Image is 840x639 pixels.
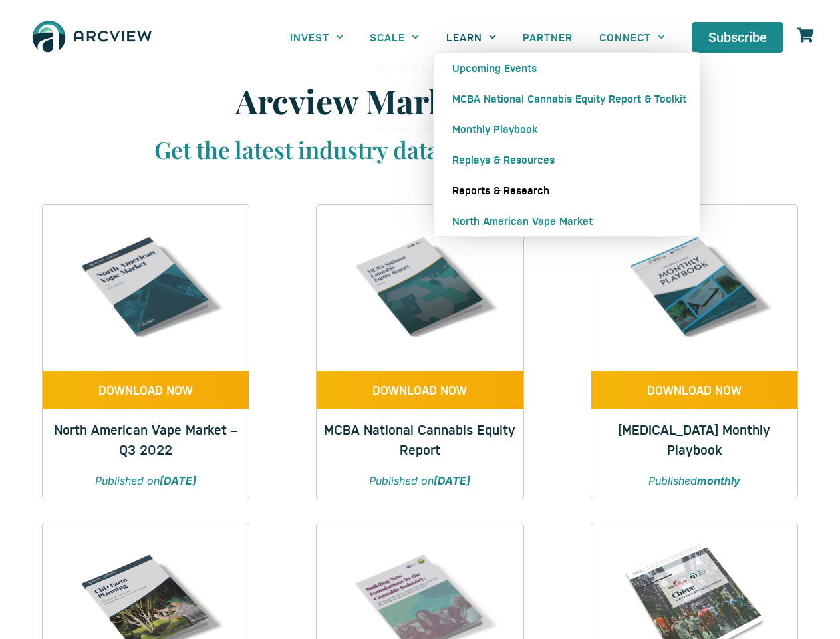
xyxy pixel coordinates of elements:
[27,13,158,61] img: The Arcview Group
[356,52,488,145] ul: SCALE
[160,474,196,487] strong: [DATE]
[372,384,467,396] span: DOWNLOAD NOW
[434,83,700,114] a: MCBA National Cannabis Equity Report & Toolkit
[591,371,797,409] a: DOWNLOAD NOW
[56,473,235,489] p: Published on
[324,420,515,458] a: MCBA National Cannabis Equity Report
[277,22,678,52] nav: Menu
[43,371,249,409] a: DOWNLOAD NOW
[434,144,700,175] a: Replays & Resources
[54,420,237,458] a: North American Vape Market – Q3 2022
[61,134,779,165] h3: Get the latest industry data to drive your decisions
[63,205,228,370] img: Q3 2022 VAPE REPORT
[357,114,487,144] a: Research & Insights
[356,22,432,52] a: SCALE
[647,384,742,396] span: DOWNLOAD NOW
[618,420,770,458] a: [MEDICAL_DATA] Monthly Playbook
[61,81,779,121] h1: Arcview Market Reports
[434,206,700,236] a: North American Vape Market
[605,473,784,489] p: Published
[433,22,509,52] a: LEARN
[434,474,470,487] strong: [DATE]
[357,83,487,114] a: Marketing Services
[434,53,700,83] a: Upcoming Events
[708,31,767,44] span: Subscribe
[692,22,783,53] a: Subscribe
[509,22,586,52] a: PARTNER
[433,52,700,237] ul: LEARN
[697,474,740,487] strong: monthly
[434,175,700,206] a: Reports & Research
[586,22,678,52] a: CONNECT
[277,22,356,52] a: INVEST
[357,53,487,83] a: Business Consulting
[330,473,509,489] p: Published on
[612,205,777,370] img: Cannabis & Hemp Monthly Playbook
[98,384,193,396] span: DOWNLOAD NOW
[434,114,700,144] a: Monthly Playbook
[317,371,523,409] a: DOWNLOAD NOW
